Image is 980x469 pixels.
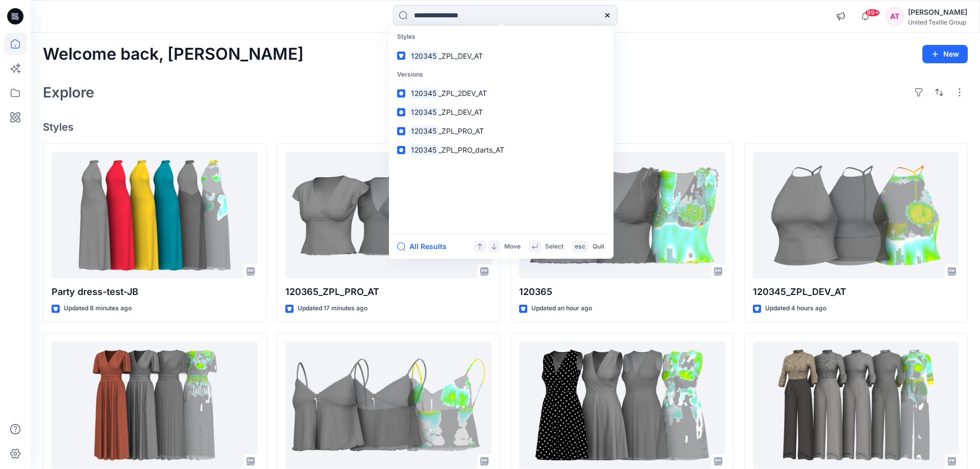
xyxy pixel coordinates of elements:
div: United Textile Group [908,18,967,26]
p: 120365_ZPL_PRO_AT [285,285,492,299]
p: Party dress-test-JB [52,285,258,299]
a: 120365_ZPL_PRO_AT [285,152,492,279]
span: _ZPL_2DEV_AT [438,89,487,97]
p: Select [545,241,563,252]
a: 120345_ZPL_DEV_AT [391,103,611,121]
p: Updated 17 minutes ago [298,303,367,314]
mark: 120345 [409,87,438,99]
p: 120365 [519,285,725,299]
a: 120427 ZPL DEV KM [52,341,258,468]
span: _ZPL_DEV_AT [438,108,483,116]
mark: 120345 [409,50,438,62]
p: Versions [391,65,611,84]
p: Quit [593,241,604,252]
span: 99+ [865,9,880,17]
p: Updated an hour ago [531,303,592,314]
p: 120345_ZPL_DEV_AT [753,285,959,299]
div: AT [886,7,904,26]
h2: Explore [43,84,94,101]
h4: Styles [43,121,968,133]
a: Party dress-test-JB [52,152,258,279]
h2: Welcome back, [PERSON_NAME] [43,45,304,64]
div: [PERSON_NAME] [908,6,967,18]
a: Autumn outfit 2025-test-JB [753,341,959,468]
button: All Results [397,240,453,253]
button: New [922,45,968,63]
a: 120345_ZPL_PRO_darts_AT [391,140,611,159]
a: 120365 [519,152,725,279]
span: _ZPL_PRO_darts_AT [438,145,504,154]
mark: 120345 [409,144,438,156]
a: 120345_ZPL_DEV_AT [391,46,611,65]
p: esc [575,241,585,252]
p: Move [504,241,521,252]
a: 120428 ZPL DEV KM [519,341,725,468]
mark: 120345 [409,125,438,137]
a: 120345_ZPL_DEV_AT [753,152,959,279]
mark: 120345 [409,106,438,118]
p: Styles [391,28,611,46]
a: 120362 ZPL DEV KM [285,341,492,468]
p: Updated 4 hours ago [765,303,826,314]
a: 120345_ZPL_2DEV_AT [391,84,611,103]
span: _ZPL_PRO_AT [438,127,484,135]
span: _ZPL_DEV_AT [438,52,483,60]
p: Updated 8 minutes ago [64,303,132,314]
a: 120345_ZPL_PRO_AT [391,121,611,140]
